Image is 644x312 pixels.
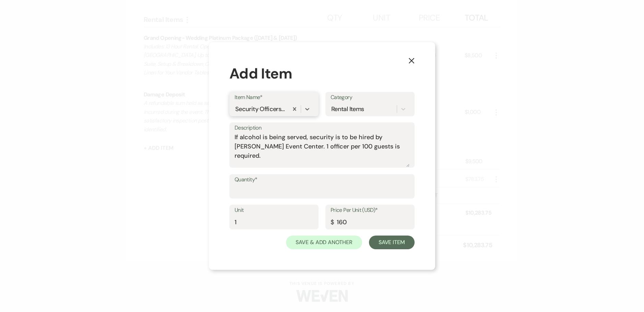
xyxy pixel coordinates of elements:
[235,123,409,133] label: Description
[235,93,313,103] label: Item Name*
[229,63,415,84] div: Add Item
[369,236,415,249] button: Save Item
[286,236,362,249] button: Save & Add Another
[235,104,286,113] div: Security Officers (100 - 220 Guests)
[235,205,313,215] label: Unit
[331,104,364,113] div: Rental Items
[331,205,409,215] label: Price Per Unit (USD)*
[235,175,409,185] label: Quantity*
[331,93,409,103] label: Category
[331,218,334,227] div: $
[235,133,409,167] textarea: If alcohol is being served, security is to be hired by [PERSON_NAME] Event Center. 1 officer per ...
